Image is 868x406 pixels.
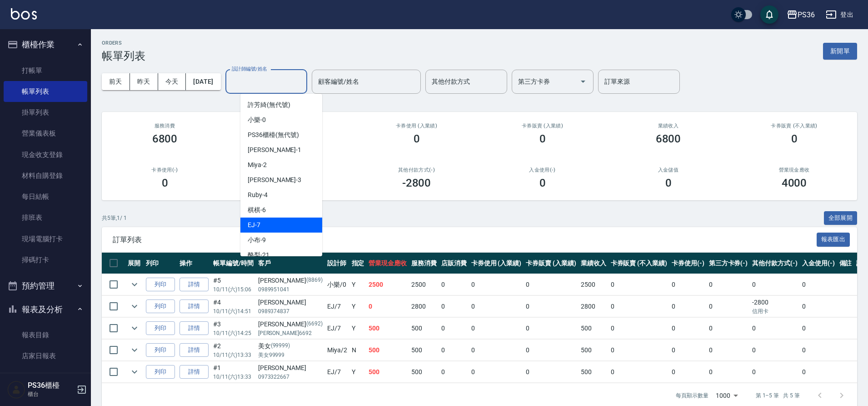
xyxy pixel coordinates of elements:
td: 0 [609,274,669,295]
td: 2800 [409,296,439,317]
td: 0 [439,296,469,317]
td: #3 [211,318,256,339]
td: 0 [800,296,837,317]
a: 掛單列表 [4,102,87,123]
button: expand row [128,278,141,291]
th: 入金使用(-) [800,253,837,274]
th: 營業現金應收 [366,253,409,274]
h3: 帳單列表 [102,50,145,62]
h3: 服務消費 [113,123,217,129]
td: 0 [707,361,750,383]
td: 0 [707,274,750,295]
td: 0 [524,340,579,361]
div: [PERSON_NAME] [258,276,323,285]
th: 卡券販賣 (不入業績) [609,253,669,274]
a: 材料自購登錄 [4,165,87,186]
h2: 店販消費 [239,123,343,129]
td: 0 [707,318,750,339]
span: [PERSON_NAME] -3 [248,175,301,185]
th: 操作 [177,253,211,274]
img: Person [7,381,25,399]
a: 現場電腦打卡 [4,228,87,249]
p: 10/11 (六) 14:25 [213,329,254,337]
p: 0973322667 [258,373,323,381]
td: 0 [669,274,707,295]
button: 今天 [158,73,186,90]
td: 0 [750,361,800,383]
button: expand row [128,321,141,335]
h3: 6800 [152,132,178,145]
td: 0 [366,296,409,317]
p: 10/11 (六) 15:06 [213,285,254,294]
h3: 0 [791,132,798,145]
a: 帳單列表 [4,81,87,102]
td: 0 [524,296,579,317]
h3: 0 [414,132,420,145]
a: 報表匯出 [817,235,850,244]
button: PS36 [783,5,818,24]
button: 報表匯出 [817,233,850,247]
td: 500 [366,318,409,339]
th: 備註 [837,253,854,274]
td: 0 [669,361,707,383]
p: 第 1–5 筆 共 5 筆 [756,391,800,400]
td: 500 [366,340,409,361]
td: 0 [669,318,707,339]
td: Y [349,296,367,317]
h3: 0 [162,177,168,189]
span: 酪梨 -21 [248,250,269,260]
td: EJ /7 [325,318,349,339]
span: PS36櫃檯 (無代號) [248,130,299,140]
td: 0 [750,340,800,361]
span: [PERSON_NAME] -1 [248,145,301,155]
p: 10/11 (六) 13:33 [213,351,254,359]
td: 0 [439,361,469,383]
td: 0 [609,318,669,339]
td: 0 [800,318,837,339]
div: [PERSON_NAME] [258,363,323,373]
h3: 0 [539,177,546,189]
div: PS36 [798,9,815,20]
th: 業績收入 [579,253,609,274]
span: 小布 -9 [248,235,266,245]
td: 0 [669,340,707,361]
h3: -2800 [402,177,431,189]
button: 列印 [146,321,175,335]
p: 每頁顯示數量 [676,391,708,400]
td: EJ /7 [325,361,349,383]
a: 詳情 [180,365,209,379]
th: 帳單編號/時間 [211,253,256,274]
td: 500 [579,340,609,361]
td: 2800 [579,296,609,317]
h2: ORDERS [102,40,145,46]
span: 棋棋 -6 [248,205,266,215]
a: 互助日報表 [4,367,87,388]
a: 排班表 [4,207,87,228]
h2: 卡券使用(-) [113,167,217,173]
p: 共 5 筆, 1 / 1 [102,214,127,222]
td: 0 [524,361,579,383]
td: Y [349,274,367,295]
td: 0 [469,296,524,317]
td: 500 [366,361,409,383]
h5: PS36櫃檯 [28,381,74,390]
button: 新開單 [823,43,857,60]
th: 卡券販賣 (入業績) [524,253,579,274]
p: 10/11 (六) 14:51 [213,307,254,315]
a: 店家日報表 [4,345,87,366]
span: 小樂 -0 [248,115,266,125]
h3: 0 [539,132,546,145]
td: 0 [609,361,669,383]
h2: 營業現金應收 [742,167,846,173]
td: 2500 [366,274,409,295]
td: 0 [469,318,524,339]
button: 列印 [146,299,175,314]
td: 2500 [409,274,439,295]
p: (6692) [306,320,323,329]
h2: 入金儲值 [616,167,720,173]
span: Ruby -4 [248,190,268,200]
td: 0 [750,318,800,339]
td: 0 [524,318,579,339]
button: 櫃檯作業 [4,33,87,56]
button: expand row [128,365,141,379]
